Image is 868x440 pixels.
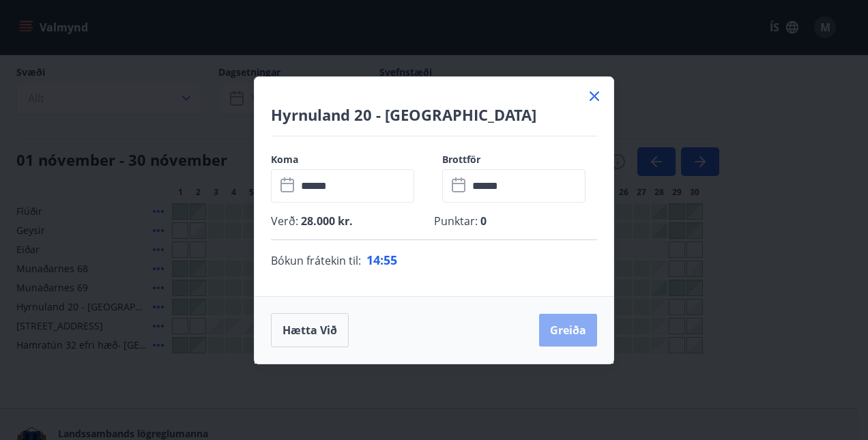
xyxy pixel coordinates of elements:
button: Hætta við [271,313,349,347]
p: Verð : [271,214,434,229]
h4: Hyrnuland 20 - [GEOGRAPHIC_DATA] [271,104,597,125]
label: Koma [271,153,426,166]
p: Punktar : [434,214,597,229]
span: 55 [384,252,397,268]
span: 14 : [366,252,384,268]
button: Greiða [539,314,597,347]
label: Brottför [442,153,597,166]
span: 0 [478,214,487,229]
span: Bókun frátekin til : [271,252,361,269]
span: 28.000 kr. [298,214,353,229]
